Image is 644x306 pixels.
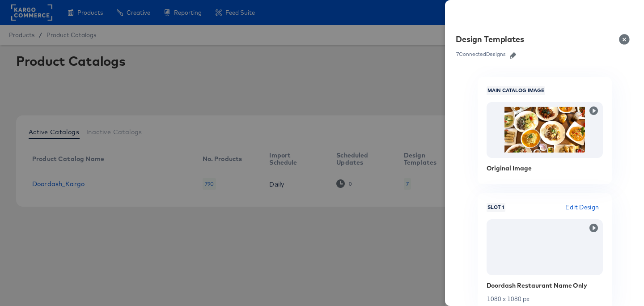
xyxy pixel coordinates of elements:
span: Main Catalog Image [487,87,545,94]
div: Design Templates [456,34,524,45]
div: 1080 x 1080 px [487,296,603,302]
button: Edit Design [562,202,602,212]
span: Slot 1 [487,204,505,211]
div: Doordash Restaurant Name Only [487,282,603,289]
span: Edit Design [565,202,599,212]
div: 7 Connected Designs [456,51,506,57]
button: Close [614,27,639,52]
div: Original Image [487,165,603,172]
